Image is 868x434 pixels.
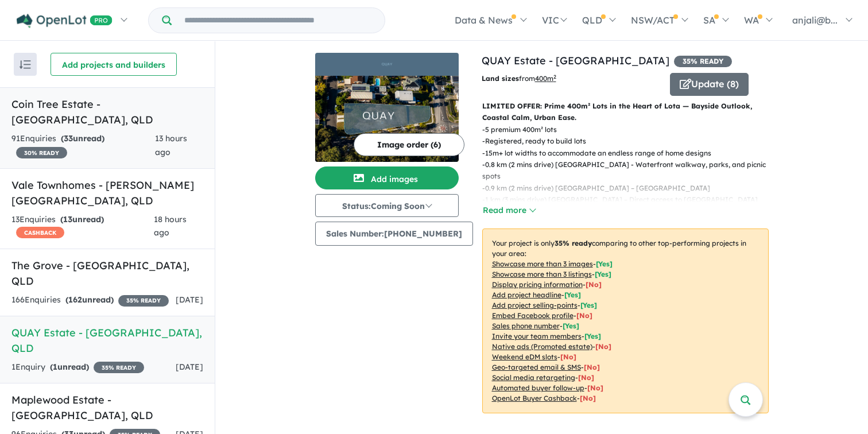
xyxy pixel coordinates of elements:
button: Sales Number:[PHONE_NUMBER] [315,222,473,246]
span: [No] [595,342,611,351]
span: [ No ] [586,280,602,289]
span: [No] [580,394,596,402]
u: Sales phone number [492,321,560,330]
u: Showcase more than 3 images [492,259,593,268]
span: anjali@b... [792,14,838,26]
u: Invite your team members [492,332,582,340]
p: Your project is only comparing to other top-performing projects in your area: - - - - - - - - - -... [482,228,769,413]
p: LIMITED OFFER: Prime 400m² Lots in the Heart of Lota — Bayside Outlook, Coastal Calm, Urban Ease. [482,100,769,124]
span: [ Yes ] [584,332,601,340]
span: 35 % READY [94,362,144,373]
img: QUAY Estate - Lota [315,76,459,162]
span: 1 [53,362,57,372]
button: Status:Coming Soon [315,194,459,217]
button: Read more [482,204,536,217]
span: 30 % READY [16,147,67,158]
u: Native ads (Promoted estate) [492,342,592,351]
p: - 15m+ lot widths to accommodate an endless range of home designs [482,148,778,159]
span: 162 [68,294,82,305]
h5: Vale Townhomes - [PERSON_NAME][GEOGRAPHIC_DATA] , QLD [11,177,203,208]
u: Weekend eDM slots [492,352,557,361]
div: 1 Enquir y [11,361,144,374]
h5: The Grove - [GEOGRAPHIC_DATA] , QLD [11,258,203,289]
span: 33 [64,133,73,144]
span: 13 [63,214,72,224]
sup: 2 [553,73,556,80]
img: sort.svg [20,60,31,69]
span: 18 hours ago [154,214,187,238]
u: Add project selling-points [492,301,578,309]
span: 35 % READY [674,56,732,67]
span: [ Yes ] [596,259,613,268]
div: 166 Enquir ies [11,293,169,307]
span: [ Yes ] [563,321,579,330]
p: - 5 premium 400m² lots [482,124,778,135]
span: [No] [587,383,603,392]
div: 91 Enquir ies [11,132,155,160]
span: 13 hours ago [155,133,187,157]
h5: Coin Tree Estate - [GEOGRAPHIC_DATA] , QLD [11,96,203,127]
span: [No] [560,352,576,361]
img: QUAY Estate - Lota Logo [320,57,454,71]
u: Automated buyer follow-up [492,383,584,392]
p: from [482,73,661,84]
span: [ Yes ] [564,290,581,299]
button: Image order (6) [354,133,464,156]
span: [DATE] [176,362,203,372]
a: QUAY Estate - Lota LogoQUAY Estate - Lota [315,53,459,162]
span: [No] [578,373,594,382]
a: QUAY Estate - [GEOGRAPHIC_DATA] [482,54,669,67]
span: [No] [584,363,600,371]
button: Update (8) [670,73,749,96]
span: 35 % READY [118,295,169,307]
button: Add projects and builders [51,53,177,76]
b: 35 % ready [555,239,592,247]
input: Try estate name, suburb, builder or developer [174,8,382,33]
img: Openlot PRO Logo White [17,14,113,28]
button: Add images [315,166,459,189]
p: - 0.8 km (2 mins drive) [GEOGRAPHIC_DATA] - Waterfront walkway, parks, and picnic spots [482,159,778,183]
u: Social media retargeting [492,373,575,382]
u: 400 m [535,74,556,83]
strong: ( unread) [60,214,104,224]
span: [DATE] [176,294,203,305]
span: [ Yes ] [595,270,611,278]
p: - 0.9 km (2 mins drive) [GEOGRAPHIC_DATA] – [GEOGRAPHIC_DATA] [482,183,778,194]
u: Add project headline [492,290,561,299]
h5: QUAY Estate - [GEOGRAPHIC_DATA] , QLD [11,325,203,356]
span: [ Yes ] [580,301,597,309]
span: CASHBACK [16,227,64,238]
p: - 1 km (3 mins drive) [GEOGRAPHIC_DATA] – Direct access to [GEOGRAPHIC_DATA] [482,194,778,206]
u: Geo-targeted email & SMS [492,363,581,371]
span: [ No ] [576,311,592,320]
u: Display pricing information [492,280,583,289]
u: Embed Facebook profile [492,311,573,320]
strong: ( unread) [65,294,114,305]
u: Showcase more than 3 listings [492,270,592,278]
p: - Registered, ready to build lots [482,135,778,147]
strong: ( unread) [61,133,104,144]
h5: Maplewood Estate - [GEOGRAPHIC_DATA] , QLD [11,392,203,423]
strong: ( unread) [50,362,89,372]
u: OpenLot Buyer Cashback [492,394,577,402]
b: Land sizes [482,74,519,83]
div: 13 Enquir ies [11,213,154,241]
